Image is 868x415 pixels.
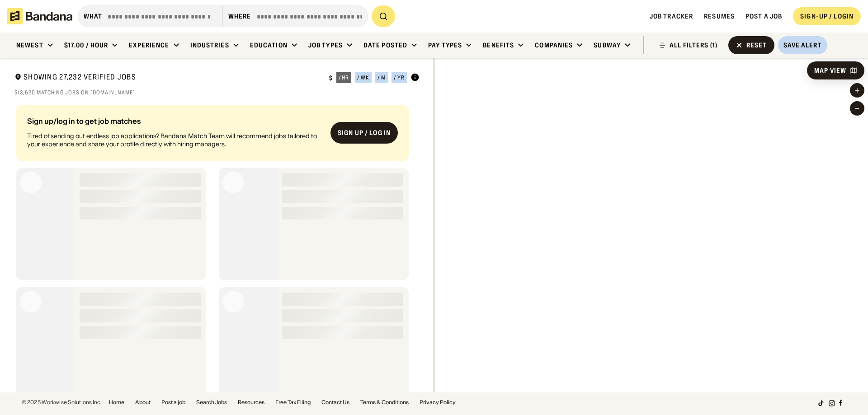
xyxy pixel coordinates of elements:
[228,12,251,20] div: Where
[196,400,227,405] a: Search Jobs
[238,400,264,405] a: Resources
[135,400,151,405] a: About
[7,8,72,24] img: Bandana logotype
[275,400,311,405] a: Free Tax Filing
[129,41,169,49] div: Experience
[161,400,185,405] a: Post a job
[363,41,407,49] div: Date Posted
[190,41,229,49] div: Industries
[746,42,767,48] div: Reset
[321,400,349,405] a: Contact Us
[329,75,333,82] div: $
[704,12,735,20] a: Resumes
[338,129,391,137] div: Sign up / Log in
[339,75,349,80] div: / hr
[594,41,621,49] div: Subway
[800,12,854,20] div: SIGN-UP / LOGIN
[783,41,822,49] div: Save Alert
[428,41,462,49] div: Pay Types
[109,400,124,405] a: Home
[650,12,693,20] a: Job Tracker
[394,75,405,80] div: / yr
[377,75,386,80] div: / m
[357,75,369,80] div: / wk
[483,41,514,49] div: Benefits
[420,400,456,405] a: Privacy Policy
[27,132,323,148] div: Tired of sending out endless job applications? Bandana Match Team will recommend jobs tailored to...
[535,41,573,49] div: Companies
[250,41,288,49] div: Education
[14,89,420,96] div: 513,620 matching jobs on [DOMAIN_NAME]
[84,12,102,20] div: what
[22,400,102,405] div: © 2025 Workwise Solutions Inc.
[308,41,343,49] div: Job Types
[64,41,108,49] div: $17.00 / hour
[670,42,717,48] div: ALL FILTERS (1)
[27,117,323,132] div: Sign up/log in to get job matches
[14,101,420,392] div: grid
[360,400,409,405] a: Terms & Conditions
[16,41,43,49] div: Newest
[745,12,782,20] a: Post a job
[814,67,846,74] div: Map View
[14,72,322,84] div: Showing 27,232 Verified Jobs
